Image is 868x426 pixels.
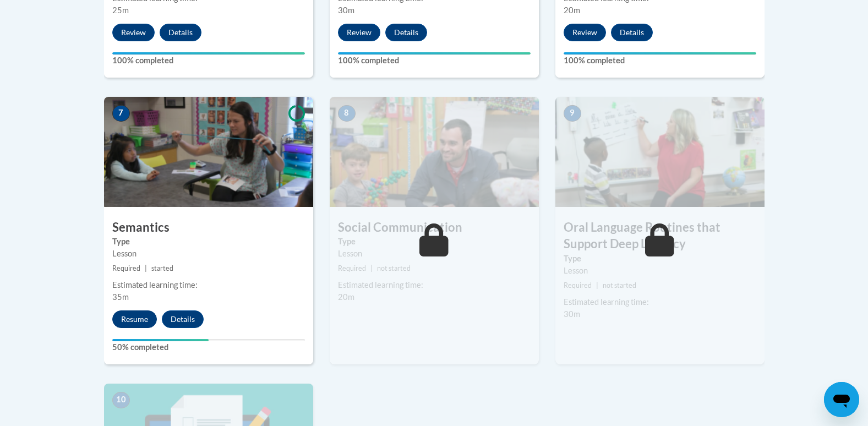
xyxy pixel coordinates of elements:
[338,279,531,291] div: Estimated learning time:
[330,97,539,207] img: Course Image
[555,97,765,207] img: Course Image
[112,310,157,328] button: Resume
[338,292,354,302] span: 20m
[555,219,765,253] h3: Oral Language Routines that Support Deep Literacy
[112,248,305,260] div: Lesson
[564,309,580,319] span: 30m
[112,54,305,67] label: 100% completed
[112,105,130,122] span: 7
[112,279,305,291] div: Estimated learning time:
[112,339,209,341] div: Your progress
[611,24,653,41] button: Details
[338,105,356,122] span: 8
[338,24,380,41] button: Review
[112,6,129,15] span: 25m
[151,264,173,272] span: started
[385,24,427,41] button: Details
[338,264,366,272] span: Required
[564,296,756,308] div: Estimated learning time:
[564,281,592,290] span: Required
[330,219,539,236] h3: Social Communication
[104,97,313,207] img: Course Image
[145,264,147,272] span: |
[112,341,305,353] label: 50% completed
[112,292,129,302] span: 35m
[338,52,531,54] div: Your progress
[603,281,636,290] span: not started
[338,248,531,260] div: Lesson
[564,52,756,54] div: Your progress
[564,24,606,41] button: Review
[596,281,598,290] span: |
[564,105,581,122] span: 9
[112,236,305,248] label: Type
[564,265,756,277] div: Lesson
[370,264,373,272] span: |
[160,24,201,41] button: Details
[824,382,859,417] iframe: Button to launch messaging window
[104,219,313,236] h3: Semantics
[112,264,140,272] span: Required
[338,54,531,67] label: 100% completed
[377,264,411,272] span: not started
[162,310,204,328] button: Details
[564,6,580,15] span: 20m
[338,6,354,15] span: 30m
[112,24,155,41] button: Review
[338,236,531,248] label: Type
[112,392,130,408] span: 10
[564,253,756,265] label: Type
[564,54,756,67] label: 100% completed
[112,52,305,54] div: Your progress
